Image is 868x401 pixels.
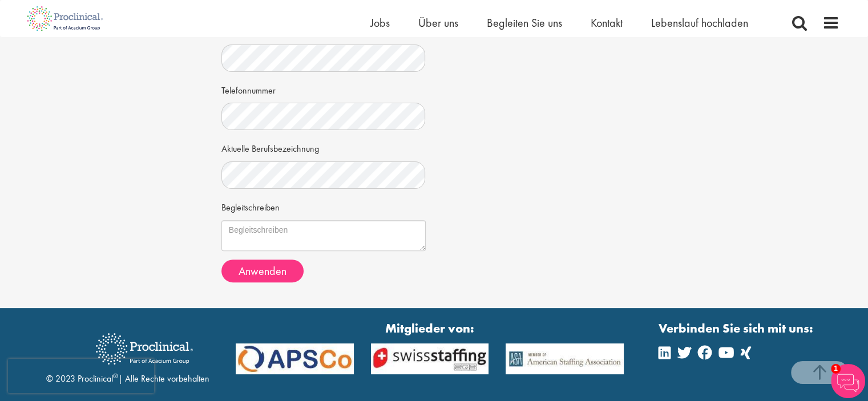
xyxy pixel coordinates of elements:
a: Begleiten Sie uns [487,15,562,30]
button: Anwenden [221,260,304,282]
img: Chatbot [831,364,865,398]
font: Telefonnummer [221,84,276,96]
font: Aktuelle Berufsbezeichnung [221,143,319,155]
iframe: reCAPTCHA [8,359,154,393]
img: APSCo [362,343,498,375]
img: Proklinische Rekrutierung [87,325,201,372]
a: Jobs [370,15,390,30]
font: Verbinden Sie sich mit uns: [659,320,813,337]
a: Kontakt [591,15,623,30]
img: APSCo [227,343,362,375]
font: Begleitschreiben [221,201,280,213]
a: Über uns [418,15,458,30]
font: 1 [834,364,838,372]
img: APSCo [497,343,632,375]
a: Lebenslauf hochladen [651,15,748,30]
font: | Alle Rechte vorbehalten [118,372,209,384]
font: Nachname [221,26,261,38]
font: Mitglieder von: [385,320,474,337]
font: Anwenden [239,264,286,278]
